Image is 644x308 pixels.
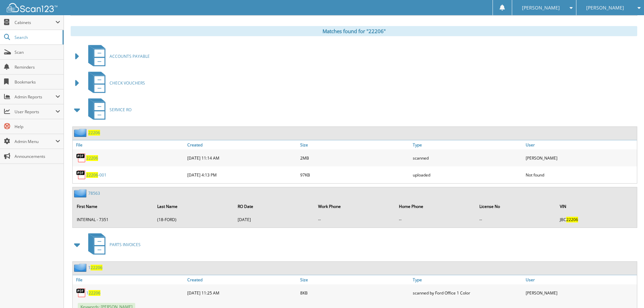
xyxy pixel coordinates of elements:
img: scan123-logo-white.svg [7,3,57,12]
iframe: Chat Widget [610,276,644,308]
a: PARTS INVOICES [84,231,141,258]
a: 22206-001 [86,172,106,178]
span: [PERSON_NAME] [586,6,624,10]
a: File [73,275,186,284]
a: 78563 [88,190,100,196]
span: Scan [15,49,60,55]
img: PDF.png [76,170,86,180]
div: [DATE] 11:14 AM [186,151,299,165]
a: User [524,275,637,284]
td: [DATE] [234,214,314,225]
td: INTERNAL - 7351 [73,214,153,225]
span: Admin Reports [15,94,55,100]
img: folder2.png [74,189,88,197]
th: VIN [556,199,636,213]
div: Matches found for "22206" [71,26,637,36]
a: Size [299,140,411,149]
span: CHECK VOUCHERS [110,80,145,86]
div: [DATE] 11:25 AM [186,286,299,300]
div: 2MB [299,151,411,165]
img: PDF.png [76,288,86,298]
a: CHECK VOUCHERS [84,70,145,96]
span: Admin Menu [15,139,55,144]
a: ACCOUNTS PAYABLE [84,43,150,70]
div: 97KB [299,168,411,182]
th: Last Name [154,199,234,213]
span: User Reports [15,109,55,115]
span: 22206 [566,217,578,222]
a: SERVICE RO [84,96,132,123]
a: Created [186,140,299,149]
div: uploaded [411,168,524,182]
th: First Name [73,199,153,213]
span: Reminders [15,64,60,70]
a: Created [186,275,299,284]
img: folder2.png [74,128,88,137]
span: Bookmarks [15,79,60,85]
div: 8KB [299,286,411,300]
a: 122206 [88,265,102,270]
th: Home Phone [396,199,475,213]
td: JBC [556,214,636,225]
img: PDF.png [76,153,86,163]
span: 22206 [91,265,102,270]
td: -- [396,214,475,225]
span: [PERSON_NAME] [522,6,560,10]
th: Work Phone [315,199,395,213]
div: scanned [411,151,524,165]
td: -- [315,214,395,225]
a: Size [299,275,411,284]
span: PARTS INVOICES [110,242,141,247]
div: [PERSON_NAME] [524,286,637,300]
td: -- [476,214,556,225]
span: Help [15,124,60,129]
span: Announcements [15,153,60,159]
span: Cabinets [15,20,55,25]
div: Not found [524,168,637,182]
div: [PERSON_NAME] [524,151,637,165]
a: 22206 [86,155,98,161]
span: SERVICE RO [110,107,132,113]
img: folder2.png [74,263,88,272]
span: 22206 [86,172,98,178]
span: ACCOUNTS PAYABLE [110,53,150,59]
th: RO Date [234,199,314,213]
a: Type [411,140,524,149]
td: (18-FORD) [154,214,234,225]
a: File [73,140,186,149]
a: Type [411,275,524,284]
span: Search [15,34,59,40]
th: License No [476,199,556,213]
span: 22206 [89,290,100,296]
div: [DATE] 4:13 PM [186,168,299,182]
div: scanned by Ford Office 1 Color [411,286,524,300]
a: 22206 [88,130,100,136]
a: 122206 [86,290,100,296]
a: User [524,140,637,149]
